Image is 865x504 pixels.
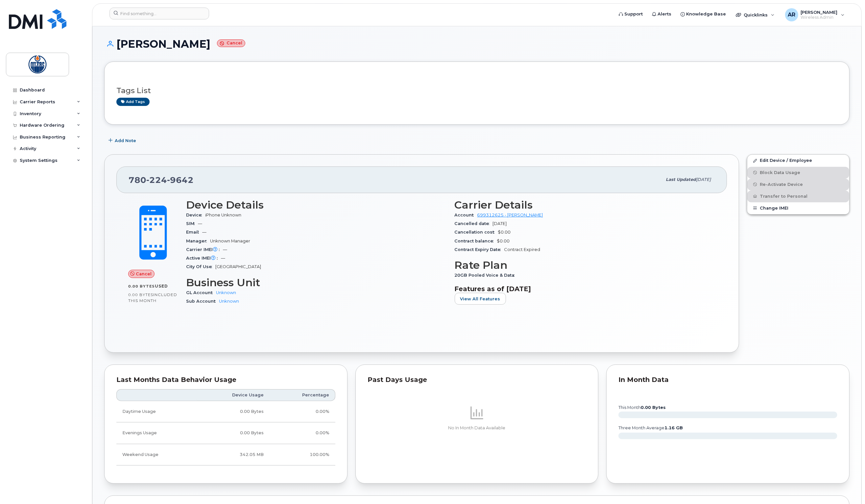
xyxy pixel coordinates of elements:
[455,213,477,217] span: Account
[223,247,227,252] span: —
[618,405,666,410] text: this month
[493,221,507,226] span: [DATE]
[205,213,241,217] span: iPhone Unknown
[618,425,683,430] text: three month average
[116,422,335,444] tr: Weekdays from 6:00pm to 8:00am
[197,389,270,401] th: Device Usage
[116,98,150,106] a: Add tags
[186,277,447,289] h3: Business Unit
[186,264,215,269] span: City Of Use
[270,389,335,401] th: Percentage
[618,377,837,383] div: In Month Data
[116,87,837,95] h3: Tags List
[221,256,225,261] span: —
[217,39,245,47] small: Cancel
[186,239,210,243] span: Manager
[197,422,270,444] td: 0.00 Bytes
[210,239,250,243] span: Unknown Manager
[477,213,543,217] a: 699312625 - [PERSON_NAME]
[455,285,715,293] h3: Features as of [DATE]
[186,230,202,235] span: Email
[186,256,221,261] span: Active IMEI
[186,299,219,304] span: Sub Account
[504,247,541,252] span: Contract Expired
[747,190,849,202] button: Transfer to Personal
[115,138,136,144] span: Add Note
[747,167,849,179] button: Block Data Usage
[186,221,198,226] span: SIM
[747,179,849,190] button: Re-Activate Device
[455,259,715,271] h3: Rate Plan
[368,425,587,431] p: No In Month Data Available
[270,444,335,466] td: 100.00%
[167,175,194,185] span: 9642
[270,401,335,422] td: 0.00%
[219,299,239,304] a: Unknown
[198,221,202,226] span: —
[186,247,223,252] span: Carrier IMEI
[129,175,194,185] span: 780
[116,401,197,422] td: Daytime Usage
[368,377,587,383] div: Past Days Usage
[664,425,683,430] tspan: 1.16 GB
[455,230,498,235] span: Cancellation cost
[216,290,236,295] a: Unknown
[836,475,860,499] iframe: Messenger Launcher
[116,444,197,466] td: Weekend Usage
[455,239,497,243] span: Contract balance
[155,284,168,289] span: used
[186,290,216,295] span: GL Account
[455,247,504,252] span: Contract Expiry Date
[104,38,850,50] h1: [PERSON_NAME]
[104,135,142,146] button: Add Note
[455,293,506,305] button: View All Features
[186,199,447,211] h3: Device Details
[455,221,493,226] span: Cancelled date
[186,213,205,217] span: Device
[136,271,152,277] span: Cancel
[460,296,500,302] span: View All Features
[455,273,518,278] span: 20GB Pooled Voice & Data
[215,264,261,269] span: [GEOGRAPHIC_DATA]
[455,199,715,211] h3: Carrier Details
[666,177,696,182] span: Last updated
[128,292,153,297] span: 0.00 Bytes
[760,182,803,187] span: Re-Activate Device
[197,401,270,422] td: 0.00 Bytes
[116,377,335,383] div: Last Months Data Behavior Usage
[116,422,197,444] td: Evenings Usage
[497,239,510,243] span: $0.00
[270,422,335,444] td: 0.00%
[641,405,666,410] tspan: 0.00 Bytes
[146,175,167,185] span: 224
[498,230,511,235] span: $0.00
[128,284,155,289] span: 0.00 Bytes
[696,177,711,182] span: [DATE]
[128,292,177,303] span: included this month
[116,444,335,466] tr: Friday from 6:00pm to Monday 8:00am
[202,230,206,235] span: —
[747,155,849,166] a: Edit Device / Employee
[747,202,849,214] button: Change IMEI
[197,444,270,466] td: 342.05 MB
